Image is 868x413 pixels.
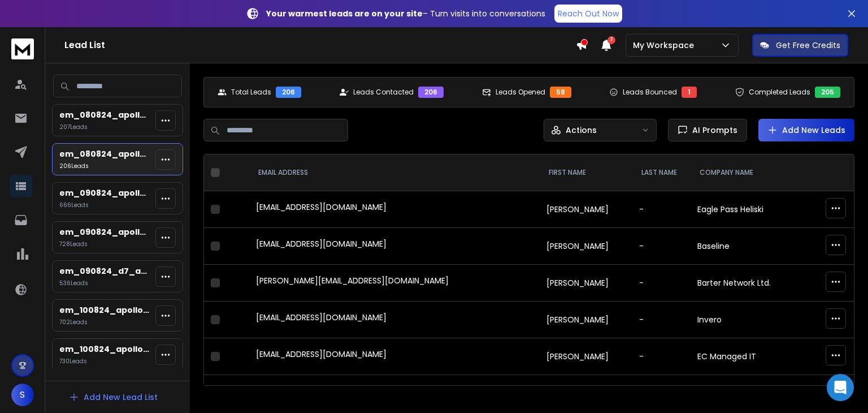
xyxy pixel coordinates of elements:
td: - [632,265,691,302]
p: Total Leads [231,88,271,97]
img: logo [11,38,34,59]
a: Add New Leads [767,124,845,136]
td: [PERSON_NAME] [540,302,632,338]
td: Barter Network Ltd. [691,265,797,302]
button: S [11,384,34,406]
div: 1 [682,87,697,98]
div: 206 [276,87,301,98]
td: - [632,228,691,265]
p: em_080824_apollo_android_ca_anand [59,109,151,121]
p: em_100824_apollo_android_ca_ranjith [59,343,151,355]
div: [PERSON_NAME][EMAIL_ADDRESS][DOMAIN_NAME] [256,275,533,291]
td: - [632,338,691,375]
p: Actions [566,124,597,136]
p: 728 Lead s [59,240,151,248]
td: - [632,375,691,412]
td: Baseline [691,228,797,265]
p: 207 Lead s [59,123,151,131]
td: - [632,302,691,338]
div: Open Intercom Messenger [827,374,854,401]
div: [EMAIL_ADDRESS][DOMAIN_NAME] [256,349,533,364]
a: Reach Out Now [554,5,622,23]
button: AI Prompts [668,119,747,141]
div: [EMAIL_ADDRESS][DOMAIN_NAME] [256,238,533,254]
p: Get Free Credits [776,40,840,51]
button: Add New Leads [758,119,854,141]
p: 666 Lead s [59,201,151,209]
h1: Lead List [64,38,576,52]
p: 206 Lead s [59,162,151,170]
div: [EMAIL_ADDRESS][DOMAIN_NAME] [256,201,533,217]
p: – Turn visits into conversations [266,8,545,19]
td: [PERSON_NAME] [540,228,632,265]
p: 730 Lead s [59,357,151,365]
p: Leads Bounced [623,88,677,97]
strong: Your warmest leads are on your site [266,8,423,19]
p: em_090824_d7_advertising_agency_us_sakthi [59,265,151,277]
td: Eagle Pass Heliski [691,191,797,228]
td: [PERSON_NAME] [540,375,632,412]
p: em_100824_apollo_android_ca_anand [59,304,151,316]
td: EC Managed IT [691,338,797,375]
td: [PERSON_NAME] [540,338,632,375]
p: em_090824_apollo_android_ca_anand [59,187,151,199]
button: Get Free Credits [752,34,848,57]
th: EMAIL ADDRESS [249,154,540,191]
p: Leads Opened [496,88,545,97]
th: FIRST NAME [540,154,632,191]
td: Boutique Growth [691,375,797,412]
p: Reach Out Now [558,8,619,19]
p: 536 Lead s [59,279,151,287]
span: 7 [607,36,615,44]
td: Invero [691,302,797,338]
th: LAST NAME [632,154,691,191]
button: Add New Lead List [60,386,167,408]
div: [EMAIL_ADDRESS][DOMAIN_NAME] [256,312,533,328]
p: My Workspace [633,40,698,51]
td: [PERSON_NAME] [540,191,632,228]
td: [PERSON_NAME] [540,265,632,302]
td: - [632,191,691,228]
div: 58 [550,87,571,98]
p: em_080824_apollo_android_ca_anand_1 [59,148,151,160]
p: em_090824_apollo_android_ca_ranjith [59,226,151,238]
span: AI Prompts [688,124,737,136]
p: Completed Leads [749,88,810,97]
div: 206 [418,87,444,98]
div: 205 [815,87,840,98]
p: Leads Contacted [353,88,414,97]
th: Company Name [691,154,797,191]
p: 702 Lead s [59,318,151,326]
